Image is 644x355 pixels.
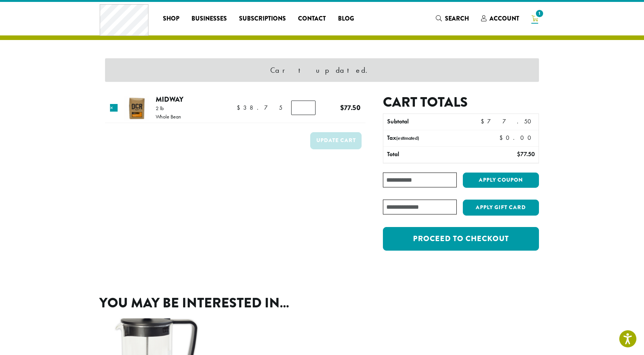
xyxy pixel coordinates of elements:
[163,14,179,24] span: Shop
[481,117,535,125] bdi: 77.50
[383,114,477,130] th: Subtotal
[157,13,185,25] a: Shop
[499,134,535,142] bdi: 0.00
[383,94,539,110] h2: Cart totals
[110,104,118,112] a: Remove this item
[383,147,477,163] th: Total
[430,12,475,25] a: Search
[340,102,360,113] bdi: 77.50
[534,8,545,19] span: 1
[481,117,487,125] span: $
[310,132,362,149] button: Update cart
[239,14,286,24] span: Subscriptions
[99,295,545,311] h2: You may be interested in…
[383,227,539,251] a: Proceed to checkout
[156,114,181,119] p: Whole Bean
[338,14,354,24] span: Blog
[124,96,149,121] img: Midway
[291,101,316,115] input: Product quantity
[340,102,344,113] span: $
[517,150,535,158] bdi: 77.50
[191,14,227,24] span: Businesses
[517,150,520,158] span: $
[156,94,183,104] a: Midway
[237,104,282,112] bdi: 38.75
[445,14,469,23] span: Search
[489,14,519,23] span: Account
[396,135,419,141] small: (estimated)
[499,134,506,142] span: $
[105,58,539,82] div: Cart updated.
[237,104,243,112] span: $
[463,200,539,216] button: Apply Gift Card
[463,173,539,188] button: Apply coupon
[298,14,326,24] span: Contact
[383,130,493,146] th: Tax
[156,106,181,111] p: 2 lb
